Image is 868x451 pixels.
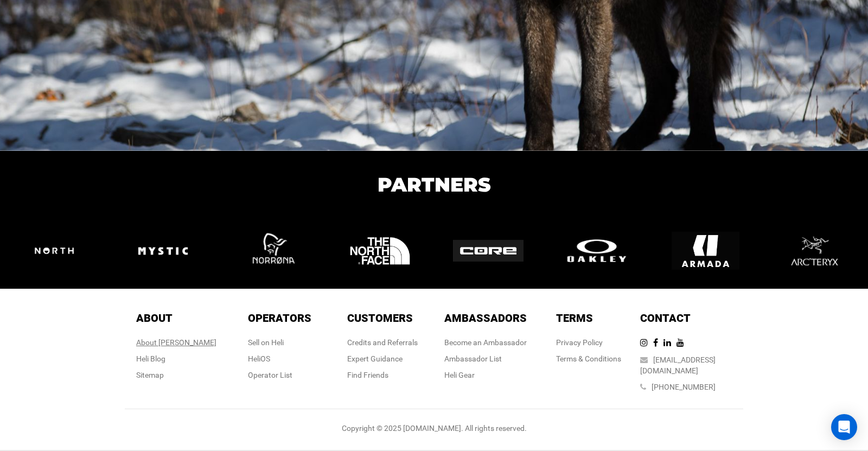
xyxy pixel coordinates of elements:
a: Become an Ambassador [444,338,527,347]
span: Operators [248,312,311,325]
span: Ambassadors [444,312,527,325]
a: [PHONE_NUMBER] [652,383,716,391]
div: Open Intercom Messenger [831,414,857,440]
img: logo [129,217,197,285]
span: Contact [640,312,691,325]
a: [EMAIL_ADDRESS][DOMAIN_NAME] [640,355,716,375]
span: Customers [347,312,413,325]
img: logo [453,240,524,262]
a: Privacy Policy [556,338,603,347]
div: Copyright © 2025 [DOMAIN_NAME]. All rights reserved. [125,423,743,434]
a: Credits and Referrals [347,338,418,347]
div: Ambassador List [444,353,527,364]
img: logo [672,217,739,285]
a: Expert Guidance [347,354,403,363]
div: Find Friends [347,370,418,380]
img: logo [19,232,90,269]
img: logo [238,217,305,285]
div: About [PERSON_NAME] [136,337,216,348]
a: HeliOS [248,354,270,363]
span: Terms [556,312,593,325]
img: logo [780,217,848,285]
a: Heli Gear [444,371,475,379]
img: logo [561,237,632,264]
a: Heli Blog [136,354,165,363]
a: Terms & Conditions [556,354,621,363]
div: Sell on Heli [248,337,311,348]
div: Sitemap [136,370,216,380]
span: About [136,312,173,325]
img: logo [346,217,414,285]
div: Operator List [248,370,311,380]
